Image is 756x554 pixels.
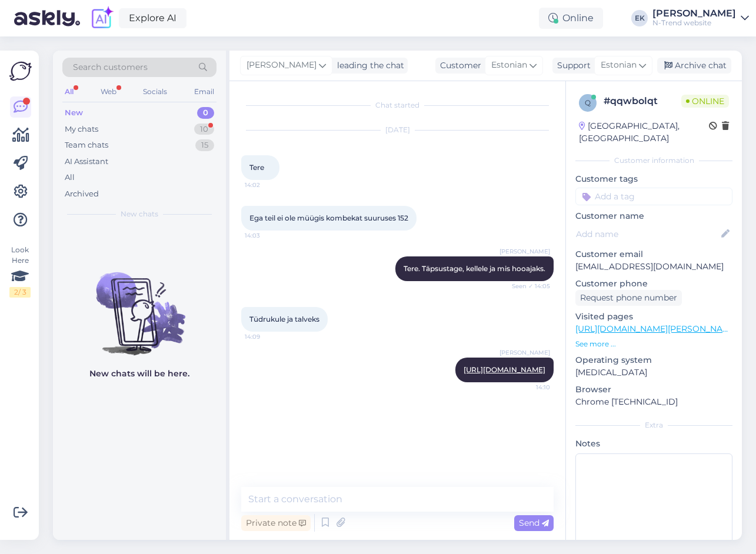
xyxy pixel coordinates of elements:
[652,9,736,18] div: [PERSON_NAME]
[552,59,591,72] div: Support
[579,120,709,145] div: [GEOGRAPHIC_DATA], [GEOGRAPHIC_DATA]
[89,368,189,380] p: New chats will be here.
[245,332,289,341] span: 14:09
[73,61,148,74] span: Search customers
[575,188,732,205] input: Add a tag
[575,354,732,366] p: Operating system
[575,173,732,185] p: Customer tags
[491,59,527,72] span: Estonian
[631,10,648,26] div: EK
[575,396,732,408] p: Chrome [TECHNICAL_ID]
[601,59,637,72] span: Estonian
[332,59,404,72] div: leading the chat
[575,323,738,334] a: [URL][DOMAIN_NAME][PERSON_NAME]
[657,58,731,74] div: Archive chat
[585,98,591,107] span: q
[197,107,214,119] div: 0
[9,287,31,298] div: 2 / 3
[249,163,264,172] span: Tere
[62,84,76,99] div: All
[519,518,549,528] span: Send
[575,248,732,261] p: Customer email
[575,339,732,349] p: See more ...
[499,247,550,256] span: [PERSON_NAME]
[245,231,289,240] span: 14:03
[98,84,119,99] div: Web
[65,156,108,168] div: AI Assistant
[121,209,158,219] span: New chats
[241,515,311,531] div: Private note
[575,420,732,430] div: Extra
[576,228,719,241] input: Add name
[539,8,603,29] div: Online
[241,100,554,111] div: Chat started
[195,139,214,151] div: 15
[119,8,186,28] a: Explore AI
[604,94,681,108] div: # qqwbolqt
[9,60,32,82] img: Askly Logo
[575,290,682,306] div: Request phone number
[141,84,169,99] div: Socials
[194,124,214,135] div: 10
[247,59,317,72] span: [PERSON_NAME]
[65,107,83,119] div: New
[53,251,226,357] img: No chats
[575,278,732,290] p: Customer phone
[404,264,545,273] span: Tere. Täpsustage, kellele ja mis hooajaks.
[464,365,545,374] a: [URL][DOMAIN_NAME]
[506,383,550,392] span: 14:10
[652,18,736,28] div: N-Trend website
[575,311,732,323] p: Visited pages
[575,366,732,379] p: [MEDICAL_DATA]
[65,172,75,183] div: All
[245,181,289,189] span: 14:02
[89,6,114,31] img: explore-ai
[499,348,550,357] span: [PERSON_NAME]
[681,95,729,108] span: Online
[65,139,108,151] div: Team chats
[435,59,481,72] div: Customer
[652,9,749,28] a: [PERSON_NAME]N-Trend website
[65,124,98,135] div: My chats
[9,245,31,298] div: Look Here
[249,315,319,323] span: Tüdrukule ja talveks
[249,213,408,222] span: Ega teil ei ole müügis kombekat suuruses 152
[575,210,732,222] p: Customer name
[192,84,217,99] div: Email
[506,282,550,291] span: Seen ✓ 14:05
[575,438,732,450] p: Notes
[575,155,732,166] div: Customer information
[575,261,732,273] p: [EMAIL_ADDRESS][DOMAIN_NAME]
[241,125,554,135] div: [DATE]
[65,188,99,200] div: Archived
[575,383,732,396] p: Browser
